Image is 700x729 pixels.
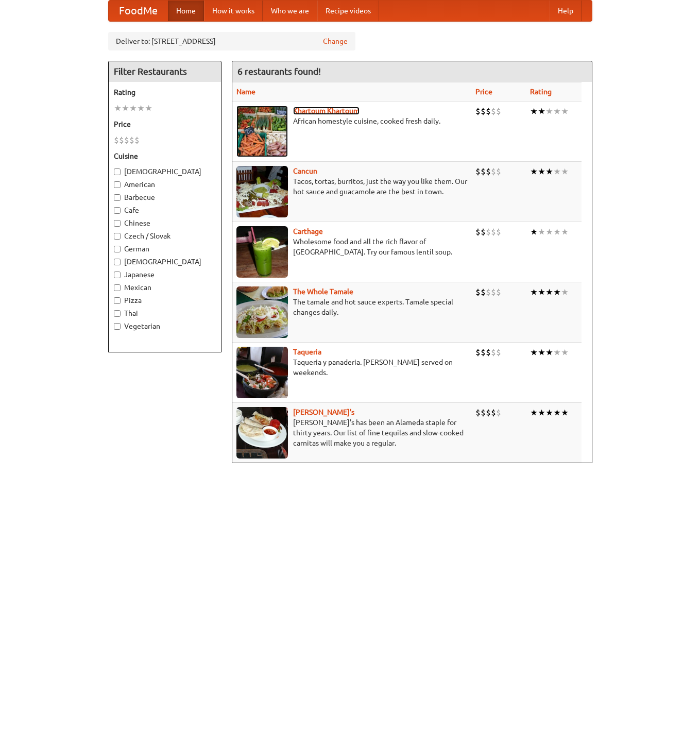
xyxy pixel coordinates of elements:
[129,134,134,146] li: $
[496,347,501,358] li: $
[545,226,553,238] li: ★
[293,287,353,296] a: The Whole Tamale
[491,106,496,117] li: $
[496,106,501,117] li: $
[475,106,481,117] li: $
[114,179,216,190] label: American
[236,116,467,126] p: African homestyle cuisine, cooked fresh daily.
[114,194,121,201] input: Barbecue
[114,205,216,215] label: Cafe
[109,61,221,82] h4: Filter Restaurants
[293,167,317,175] b: Cancun
[145,103,152,114] li: ★
[293,107,360,115] b: Khartoum Khartoum
[538,226,545,238] li: ★
[530,106,538,117] li: ★
[236,286,288,338] img: wholetamale.jpg
[236,176,467,197] p: Tacos, tortas, burritos, just the way you like them. Our hot sauce and guacamole are the best in ...
[114,207,121,214] input: Cafe
[236,297,467,317] p: The tamale and hot sauce experts. Tamale special changes daily.
[496,166,501,177] li: $
[114,218,216,228] label: Chinese
[114,295,216,306] label: Pizza
[114,192,216,202] label: Barbecue
[475,166,481,177] li: $
[204,1,263,21] a: How it works
[475,226,481,238] li: $
[108,32,355,50] div: Deliver to: [STREET_ADDRESS]
[553,407,561,418] li: ★
[114,231,216,241] label: Czech / Slovak
[553,286,561,298] li: ★
[481,166,486,177] li: $
[137,103,145,114] li: ★
[134,134,140,146] li: $
[124,134,129,146] li: $
[114,166,216,177] label: [DEMOGRAPHIC_DATA]
[491,226,496,238] li: $
[114,87,216,97] h5: Rating
[491,347,496,358] li: $
[236,347,288,398] img: taqueria.jpg
[236,226,288,278] img: carthage.jpg
[114,119,216,129] h5: Price
[263,1,317,21] a: Who we are
[486,347,491,358] li: $
[114,244,216,254] label: German
[553,166,561,177] li: ★
[475,347,481,358] li: $
[561,407,569,418] li: ★
[530,88,552,96] a: Rating
[530,166,538,177] li: ★
[475,88,492,96] a: Price
[475,407,481,418] li: $
[114,151,216,161] h5: Cuisine
[545,347,553,358] li: ★
[114,284,121,291] input: Mexican
[317,1,379,21] a: Recipe videos
[496,407,501,418] li: $
[545,286,553,298] li: ★
[236,166,288,217] img: cancun.jpg
[553,226,561,238] li: ★
[550,1,582,21] a: Help
[530,286,538,298] li: ★
[538,407,545,418] li: ★
[114,321,216,331] label: Vegetarian
[553,347,561,358] li: ★
[538,347,545,358] li: ★
[545,407,553,418] li: ★
[114,272,121,278] input: Japanese
[114,246,121,252] input: German
[114,269,216,280] label: Japanese
[481,226,486,238] li: $
[530,407,538,418] li: ★
[114,103,122,114] li: ★
[114,308,216,318] label: Thai
[293,227,323,235] a: Carthage
[236,236,467,257] p: Wholesome food and all the rich flavor of [GEOGRAPHIC_DATA]. Try our famous lentil soup.
[486,106,491,117] li: $
[481,286,486,298] li: $
[561,286,569,298] li: ★
[538,106,545,117] li: ★
[545,106,553,117] li: ★
[491,166,496,177] li: $
[114,233,121,240] input: Czech / Slovak
[561,347,569,358] li: ★
[114,257,216,267] label: [DEMOGRAPHIC_DATA]
[114,259,121,265] input: [DEMOGRAPHIC_DATA]
[481,407,486,418] li: $
[236,88,255,96] a: Name
[530,347,538,358] li: ★
[114,134,119,146] li: $
[561,226,569,238] li: ★
[122,103,129,114] li: ★
[236,357,467,378] p: Taqueria y panaderia. [PERSON_NAME] served on weekends.
[481,347,486,358] li: $
[293,348,321,356] a: Taqueria
[491,286,496,298] li: $
[475,286,481,298] li: $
